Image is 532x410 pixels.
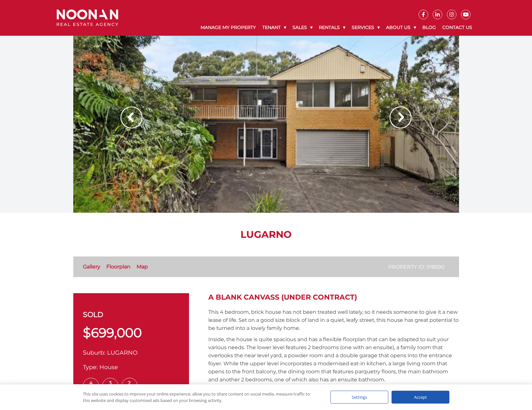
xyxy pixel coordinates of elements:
[83,264,100,270] a: Gallery
[137,264,148,270] a: Map
[289,19,316,36] a: Sales
[259,19,289,36] a: Tenant
[102,378,118,394] span: 3 Bath
[121,107,142,128] img: Arrow slider
[83,325,142,340] span: $699,000
[73,229,459,240] h1: LUGARNO
[348,19,383,36] a: Services
[107,349,138,356] span: LUGARNO
[208,308,459,332] p: This 4 bedroom, brick house has not been treated well lately, so it needs someone to give it a ne...
[316,19,348,36] a: Rentals
[383,19,419,36] a: About Us
[390,107,411,128] img: Arrow slider
[57,9,118,26] img: Noonan Real Estate Agency
[106,264,131,270] a: Floorplan
[83,364,98,371] span: Type:
[208,335,459,384] p: Inside, the house is quite spacious and has a flexible floorplan that can be adapted to suit your...
[99,364,118,371] span: House
[83,349,105,356] span: Suburb:
[392,391,449,404] div: Accept
[83,391,318,404] div: This site uses cookies to improve your online experience, allow you to share content on social me...
[439,19,475,36] a: Contact Us
[197,19,259,36] a: Manage My Property
[419,19,439,36] a: Blog
[83,309,103,320] span: sold
[388,263,445,271] p: Property ID: 1P8590
[208,293,459,302] h2: A Blank Canvass (under contract)
[330,391,388,404] div: Settings
[83,378,99,394] span: 4 Bed
[122,378,138,394] span: 2 Cars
